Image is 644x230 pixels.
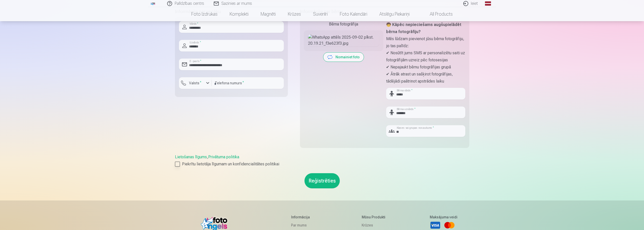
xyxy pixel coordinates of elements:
[282,7,307,21] a: Krūzes
[362,215,388,220] h5: Mūsu produkti
[208,155,239,159] a: Privātuma politika
[255,7,282,21] a: Magnēti
[416,7,459,21] a: All products
[175,154,469,167] div: ,
[430,215,457,220] h5: Maksājuma veidi
[386,35,465,49] p: Mēs lūdzam pievienot jūsu bērna fotogrāfiju, jo tas palīdz:
[386,22,461,34] strong: 🧒 Kāpēc nepieciešams augšupielādēt bērna fotogrāfiju?
[373,7,416,21] a: Atslēgu piekariņi
[304,21,383,27] div: Bērna fotogrāfija
[386,49,465,64] p: ✔ Nosūtīt jums SMS ar personalizētu saiti uz fotogrāfijām uzreiz pēc fotosesijas
[304,173,340,188] button: Reģistrēties
[334,7,373,21] a: Foto kalendāri
[362,222,388,229] a: Krūzes
[175,155,207,159] a: Lietošanas līgums
[386,71,465,85] p: ✔ Ātrāk atrast un sašķirot fotogrāfijas, tādējādi paātrinot apstrādes laiku
[291,215,320,220] h5: Informācija
[224,7,255,21] a: Komplekti
[179,77,212,89] button: Valsts*
[291,222,320,229] a: Par mums
[386,64,465,71] p: ✔ Nepajaukt bērnu fotogrāfijas grupā
[185,7,224,21] a: Foto izdrukas
[150,2,156,5] img: /fa1
[307,7,334,21] a: Suvenīri
[323,53,364,62] button: Nomainiet foto
[308,34,379,46] img: WhatsApp attēls 2025-09-02 plkst. 20.19.21_f3e623f3.jpg
[187,81,203,86] label: Valsts
[175,161,469,167] label: Piekrītu lietotāja līgumam un konfidencialitātes politikai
